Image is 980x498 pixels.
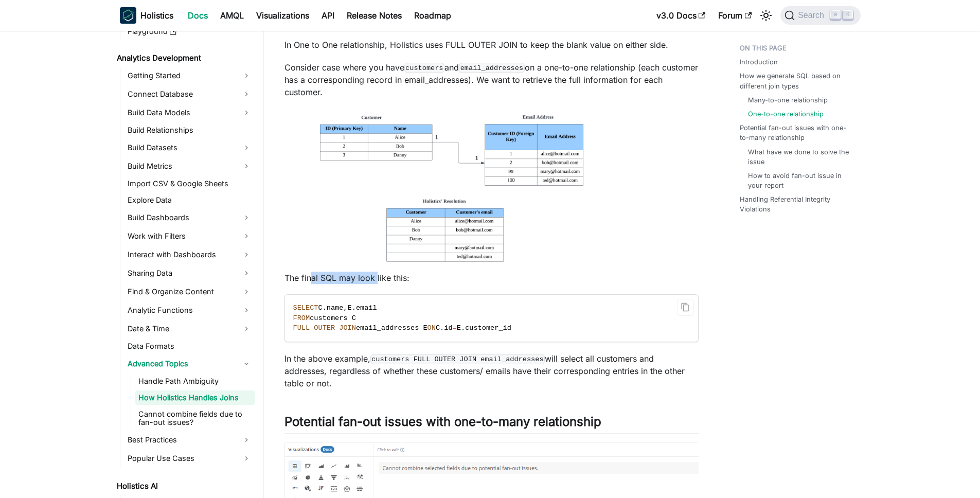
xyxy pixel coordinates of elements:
[323,304,327,312] span: .
[795,11,830,20] span: Search
[124,193,255,207] a: Explore Data
[284,414,699,434] h2: Potential fan-out issues with one-to-many relationship
[780,6,860,25] button: Search (Command+K)
[135,374,255,388] a: Handle Path Ambiguity
[293,324,310,332] span: FULL
[436,324,440,332] span: C
[465,324,511,332] span: customer_id
[356,304,377,312] span: email
[110,31,264,498] nav: Docs sidebar
[461,324,465,332] span: .
[124,246,255,263] a: Interact with Dashboards
[327,304,344,312] span: name
[140,9,173,22] b: Holistics
[318,304,322,312] span: C
[740,194,854,214] a: Handling Referential Integrity Violations
[677,299,694,316] button: Copy code to clipboard
[310,314,356,322] span: customers C
[408,7,457,24] a: Roadmap
[114,479,255,493] a: Holistics AI
[343,304,347,312] span: ,
[124,67,255,84] a: Getting Started
[120,7,136,24] img: Holistics
[124,104,255,121] a: Build Data Models
[712,7,758,24] a: Forum
[650,7,712,24] a: v3.0 Docs
[427,324,436,332] span: ON
[135,390,255,405] a: How Holistics Handles Joins
[124,432,255,448] a: Best Practices
[124,450,255,467] a: Popular Use Cases
[740,57,778,67] a: Introduction
[314,324,335,332] span: OUTER
[124,158,255,174] a: Build Metrics
[370,354,545,364] code: customers FULL OUTER JOIN email_addresses
[284,352,699,389] p: In the above example, will select all customers and addresses, regardless of whether these custom...
[135,407,255,430] a: Cannot combine fields due to fan-out issues?
[124,355,255,372] a: Advanced Topics
[453,324,457,332] span: =
[284,61,699,98] p: Consider case where you have and on a one-to-one relationship (each customer has a corresponding ...
[124,123,255,137] a: Build Relationships
[748,171,850,190] a: How to avoid fan-out issue in your report
[740,123,854,143] a: Potential fan-out issues with one-to-many relationship
[214,7,250,24] a: AMQL
[293,314,310,322] span: FROM
[124,265,255,281] a: Sharing Data
[440,324,444,332] span: .
[404,63,445,73] code: customers
[124,24,255,39] a: Playground
[341,7,408,24] a: Release Notes
[124,176,255,191] a: Import CSV & Google Sheets
[758,7,774,24] button: Switch between dark and light mode (currently light mode)
[830,10,841,20] kbd: ⌘
[740,71,854,91] a: How we generate SQL based on different join types
[250,7,315,24] a: Visualizations
[748,147,850,167] a: What have we done to solve the issue
[843,10,853,20] kbd: K
[457,324,461,332] span: E
[444,324,452,332] span: id
[124,283,255,300] a: Find & Organize Content
[356,324,427,332] span: email_addresses E
[124,86,255,102] a: Connect Database
[114,51,255,65] a: Analytics Development
[348,304,352,312] span: E
[124,302,255,318] a: Analytic Functions
[284,39,699,51] p: In One to One relationship, Holistics uses FULL OUTER JOIN to keep the blank value on either side.
[284,272,699,284] p: The final SQL may look like this:
[124,209,255,226] a: Build Dashboards
[339,324,356,332] span: JOIN
[293,304,318,312] span: SELECT
[124,228,255,244] a: Work with Filters
[748,95,828,105] a: Many-to-one relationship
[124,339,255,353] a: Data Formats
[124,321,255,337] a: Date & Time
[182,7,214,24] a: Docs
[120,7,173,24] a: HolisticsHolistics
[748,109,824,119] a: One-to-one relationship
[124,139,255,156] a: Build Datasets
[352,304,356,312] span: .
[315,7,341,24] a: API
[459,63,525,73] code: email_addresses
